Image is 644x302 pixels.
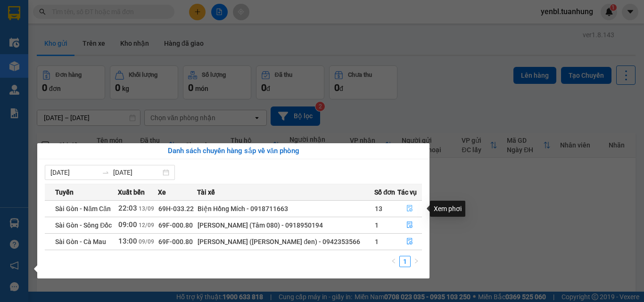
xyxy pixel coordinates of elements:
span: file-done [406,238,413,245]
span: 09:00 [118,220,137,229]
span: Xe [158,187,166,197]
a: 1 [400,256,410,267]
span: Sài Gòn - Cà Mau [55,238,106,245]
span: 12/09 [139,222,154,229]
button: left [388,256,399,267]
button: file-done [398,218,421,233]
li: 1 [399,256,411,267]
li: Next Page [411,256,422,267]
span: right [413,258,419,264]
button: right [411,256,422,267]
span: Tuyến [55,187,74,197]
span: left [391,258,396,264]
button: file-done [398,201,421,216]
span: file-done [406,205,413,212]
span: 22:03 [118,204,137,212]
div: [PERSON_NAME] (Tâm 080) - 0918950194 [198,220,374,230]
span: 13/09 [139,205,154,212]
span: swap-right [102,169,109,176]
div: Xem phơi [430,201,465,217]
button: file-done [398,234,421,249]
input: Đến ngày [113,167,161,178]
span: 1 [375,238,379,245]
span: 09/09 [139,238,154,245]
div: Biện Hồng Mích - 0918711663 [198,204,374,214]
span: to [102,169,109,176]
span: 69F-000.80 [158,238,193,245]
span: 13:00 [118,237,137,245]
span: Sài Gòn - Sông Đốc [55,221,112,229]
div: Danh sách chuyến hàng sắp về văn phòng [45,146,422,157]
span: file-done [406,221,413,229]
span: 1 [375,221,379,229]
span: 69H-033.22 [158,205,194,212]
li: Previous Page [388,256,399,267]
span: Sài Gòn - Năm Căn [55,205,111,212]
span: Số đơn [374,187,396,197]
span: Xuất bến [118,187,145,197]
input: Từ ngày [50,167,98,178]
div: [PERSON_NAME] ([PERSON_NAME] đen) - 0942353566 [198,237,374,247]
span: 69F-000.80 [158,221,193,229]
span: Tài xế [197,187,215,197]
span: Tác vụ [397,187,417,197]
span: 13 [375,205,382,212]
